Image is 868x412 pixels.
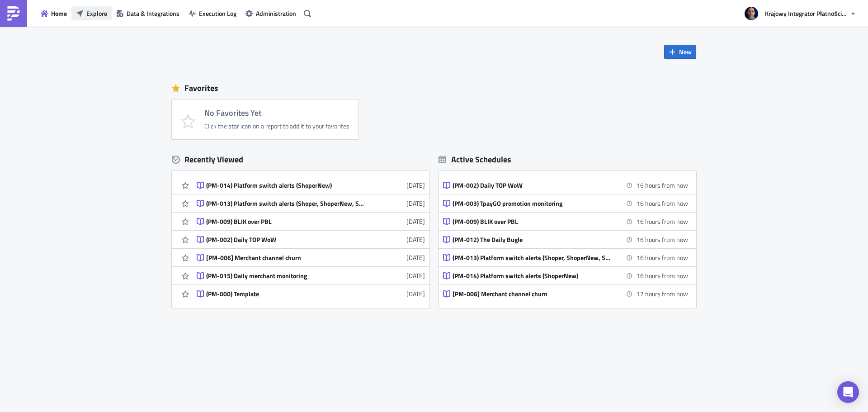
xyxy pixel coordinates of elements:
img: PushMetrics [6,6,21,21]
button: Data & Integrations [112,6,184,20]
time: 2025-10-08 07:00 [637,271,688,280]
span: Execution Log [199,9,236,18]
a: (PM-003) TpayGO promotion monitoring16 hours from now [443,194,688,212]
div: (PM-013) Platform switch alerts (Shoper, ShoperNew, Shopify, IAI/IdoSell) [206,199,364,208]
time: 2025-10-08 07:00 [637,235,688,244]
div: (PM-013) Platform switch alerts (Shoper, ShoperNew, Shopify, IAI/IdoSell) [453,254,611,262]
time: 2025-08-21T13:22:06Z [406,199,425,208]
button: New [664,45,696,59]
time: 2025-10-08 07:00 [637,199,688,208]
a: (PM-002) Daily TOP WoW[DATE] [197,231,425,248]
div: [PM-006] Merchant channel churn [453,290,611,298]
button: Krajowy Integrator Płatności S.A. [739,4,861,24]
span: Home [51,9,67,18]
button: Administration [241,6,301,20]
span: Data & Integrations [127,9,179,18]
time: 2025-06-17T10:00:56Z [406,271,425,280]
button: Explore [71,6,112,20]
div: (PM-003) TpayGO promotion monitoring [453,199,611,208]
a: [PM-006] Merchant channel churn[DATE] [197,249,425,266]
span: Administration [256,9,296,18]
div: (PM-014) Platform switch alerts (ShoperNew) [453,272,611,280]
time: 2025-10-08 07:00 [637,217,688,226]
a: (PM-009) BLIK over PBL16 hours from now [443,213,688,230]
a: (PM-015) Daily merchant monitoring[DATE] [197,267,425,284]
div: Favorites [172,81,696,95]
a: (PM-009) BLIK over PBL[DATE] [197,213,425,230]
div: (PM-012) The Daily Bugle [453,236,611,244]
div: Active Schedules [439,154,511,165]
a: (PM-013) Platform switch alerts (Shoper, ShoperNew, Shopify, IAI/IdoSell)16 hours from now [443,249,688,266]
span: Krajowy Integrator Płatności S.A. [765,9,846,18]
span: Explore [86,9,107,18]
a: (PM-014) Platform switch alerts (ShoperNew)16 hours from now [443,267,688,284]
span: New [679,47,692,57]
h4: No Favorites Yet [204,109,349,118]
time: 2025-07-01T09:09:17Z [406,235,425,244]
a: (PM-000) Template[DATE] [197,285,425,303]
div: (PM-002) Daily TOP WoW [206,236,364,244]
img: Avatar [744,6,759,21]
time: 2025-06-17T12:54:18Z [406,253,425,262]
time: 2025-10-08 07:00 [637,253,688,262]
a: (PM-013) Platform switch alerts (Shoper, ShoperNew, Shopify, IAI/IdoSell)[DATE] [197,194,425,212]
div: [PM-006] Merchant channel churn [206,254,364,262]
time: 2025-08-08T12:26:29Z [406,217,425,226]
a: [PM-006] Merchant channel churn17 hours from now [443,285,688,303]
time: 2025-06-17T09:31:22Z [406,289,425,298]
div: (PM-015) Daily merchant monitoring [206,272,364,280]
button: Home [36,6,71,20]
div: Recently Viewed [172,153,429,166]
div: (PM-009) BLIK over PBL [453,218,611,226]
div: (PM-000) Template [206,290,364,298]
div: (PM-014) Platform switch alerts (ShoperNew) [206,181,364,189]
button: Execution Log [184,6,241,20]
time: 2025-10-08 07:00 [637,180,688,190]
time: 2025-08-21T13:23:35Z [406,180,425,190]
a: (PM-012) The Daily Bugle16 hours from now [443,231,688,248]
a: (PM-014) Platform switch alerts (ShoperNew)[DATE] [197,176,425,194]
div: Open Intercom Messenger [837,381,859,403]
a: (PM-002) Daily TOP WoW16 hours from now [443,176,688,194]
div: Click the star icon on a report to add it to your favorites [204,122,349,130]
time: 2025-10-08 08:00 [637,289,688,298]
div: (PM-009) BLIK over PBL [206,218,364,226]
div: (PM-002) Daily TOP WoW [453,181,611,189]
